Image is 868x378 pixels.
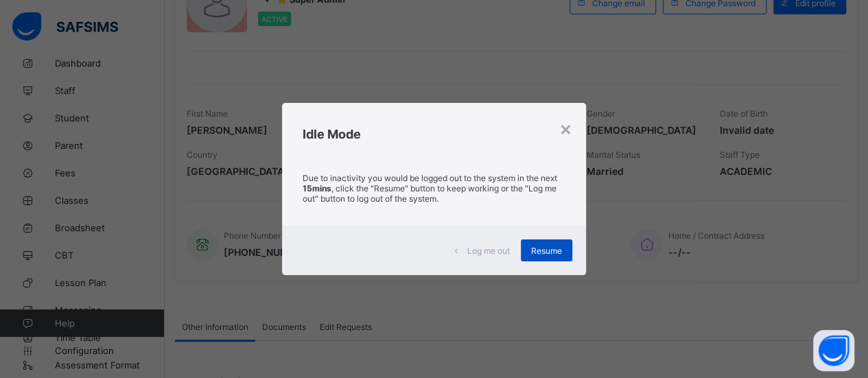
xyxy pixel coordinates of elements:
[303,183,331,193] strong: 15mins
[467,246,510,256] span: Log me out
[559,117,572,140] div: ×
[303,127,565,141] h2: Idle Mode
[813,330,854,371] button: Open asap
[303,173,565,204] p: Due to inactivity you would be logged out to the system in the next , click the "Resume" button t...
[531,246,562,256] span: Resume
